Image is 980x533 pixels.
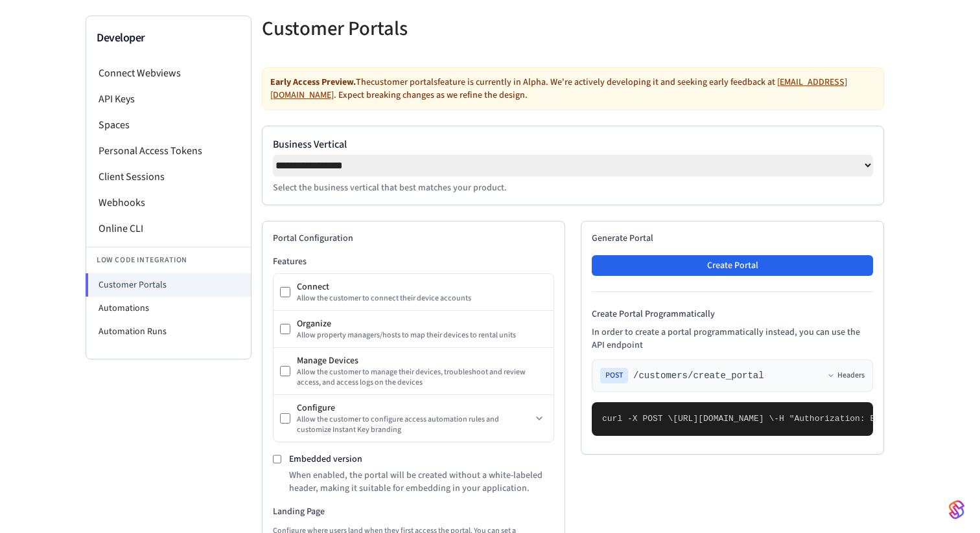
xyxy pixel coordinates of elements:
span: [URL][DOMAIN_NAME] \ [673,414,774,424]
li: API Keys [86,86,251,112]
p: In order to create a portal programmatically instead, you can use the API endpoint [592,326,873,352]
li: Client Sessions [86,164,251,190]
li: Customer Portals [86,273,251,297]
label: Embedded version [289,453,362,466]
strong: Early Access Preview. [270,76,356,89]
li: Personal Access Tokens [86,138,251,164]
img: SeamLogoGradient.69752ec5.svg [949,499,964,520]
li: Automation Runs [86,320,251,343]
div: Configure [297,402,531,414]
div: Allow the customer to connect their device accounts [297,293,547,304]
label: Business Vertical [273,137,873,152]
h2: Generate Portal [592,232,873,245]
div: Organize [297,317,547,330]
h3: Features [273,255,554,268]
p: When enabled, the portal will be created without a white-labeled header, making it suitable for e... [289,469,554,495]
li: Spaces [86,112,251,138]
li: Webhooks [86,190,251,216]
h5: Customer Portals [262,16,565,42]
button: Headers [827,370,865,381]
div: Manage Devices [297,354,547,367]
div: Allow the customer to configure access automation rules and customize Instant Key branding [297,414,531,435]
h4: Create Portal Programmatically [592,308,873,321]
a: [EMAIL_ADDRESS][DOMAIN_NAME] [270,76,847,102]
span: curl -X POST \ [602,414,673,424]
li: Automations [86,297,251,320]
h2: Portal Configuration [273,232,554,245]
div: Allow the customer to manage their devices, troubleshoot and review access, and access logs on th... [297,367,547,388]
div: Allow property managers/hosts to map their devices to rental units [297,330,547,341]
span: /customers/create_portal [633,369,764,382]
button: Create Portal [592,255,873,276]
h3: Landing Page [273,505,554,518]
span: POST [600,368,628,383]
li: Connect Webviews [86,60,251,86]
p: Select the business vertical that best matches your product. [273,181,873,194]
h3: Developer [97,29,240,47]
li: Online CLI [86,216,251,242]
div: Connect [297,280,547,293]
div: The customer portals feature is currently in Alpha. We're actively developing it and seeking earl... [262,67,884,110]
li: Low Code Integration [86,247,251,273]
